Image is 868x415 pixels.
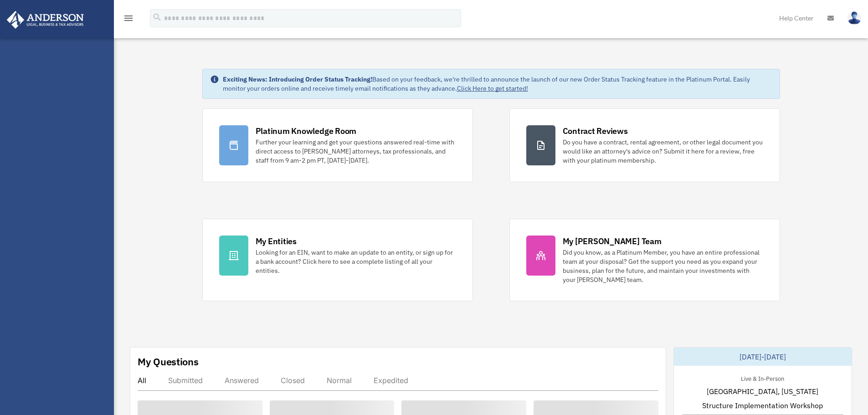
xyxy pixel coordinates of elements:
div: My Entities [256,236,297,247]
div: Do you have a contract, rental agreement, or other legal document you would like an attorney's ad... [563,138,763,165]
img: Anderson Advisors Platinum Portal [4,11,87,29]
a: My [PERSON_NAME] Team Did you know, as a Platinum Member, you have an entire professional team at... [509,219,780,301]
div: [DATE]-[DATE] [674,348,852,366]
div: Answered [225,376,259,385]
a: menu [123,16,134,24]
div: Contract Reviews [563,125,628,137]
img: User Pic [847,11,861,25]
span: [GEOGRAPHIC_DATA], [US_STATE] [707,386,818,397]
div: Did you know, as a Platinum Member, you have an entire professional team at your disposal? Get th... [563,248,763,284]
i: menu [123,13,134,24]
div: Based on your feedback, we're thrilled to announce the launch of our new Order Status Tracking fe... [223,75,772,93]
a: Platinum Knowledge Room Further your learning and get your questions answered real-time with dire... [202,108,473,182]
div: Closed [281,376,305,385]
a: My Entities Looking for an EIN, want to make an update to an entity, or sign up for a bank accoun... [202,219,473,301]
a: Click Here to get started! [457,84,528,92]
div: Platinum Knowledge Room [256,125,357,137]
div: Normal [327,376,352,385]
a: Contract Reviews Do you have a contract, rental agreement, or other legal document you would like... [509,108,780,182]
div: Looking for an EIN, want to make an update to an entity, or sign up for a bank account? Click her... [256,248,456,275]
div: Live & In-Person [734,373,791,383]
div: Submitted [168,376,203,385]
div: All [138,376,146,385]
i: search [152,12,162,22]
div: Further your learning and get your questions answered real-time with direct access to [PERSON_NAM... [256,138,456,165]
div: Expedited [374,376,408,385]
div: My Questions [138,355,199,369]
strong: Exciting News: Introducing Order Status Tracking! [223,75,372,83]
span: Structure Implementation Workshop [702,400,823,411]
div: My [PERSON_NAME] Team [563,236,662,247]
